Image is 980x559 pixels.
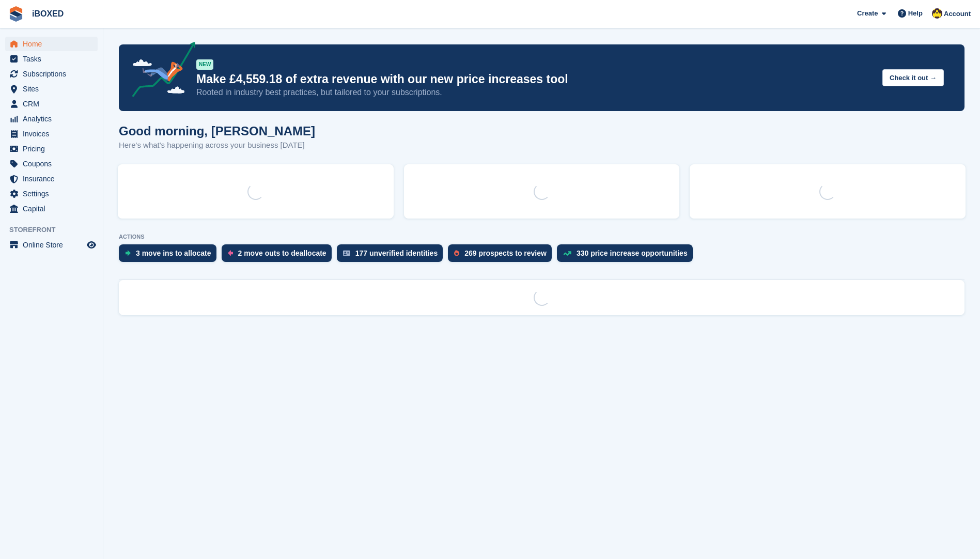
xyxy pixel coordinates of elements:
[222,244,337,267] a: 2 move outs to deallocate
[343,250,350,256] img: verify_identity-adf6edd0f0f0b5bbfe63781bf79b02c33cf7c696d77639b501bdc392416b5a36.svg
[908,8,923,19] span: Help
[9,225,103,235] span: Storefront
[8,6,24,22] img: stora-icon-8386f47178a22dfd0bd8f6a31ec36ba5ce8667c1dd55bd0f319d3a0aa187defe.svg
[23,201,85,216] span: Capital
[563,251,571,256] img: price_increase_opportunities-93ffe204e8149a01c8c9dc8f82e8f89637d9d84a8eef4429ea346261dce0b2c0.svg
[337,244,448,267] a: 177 unverified identities
[5,187,98,201] a: menu
[5,201,98,216] a: menu
[196,59,213,70] div: NEW
[23,187,85,201] span: Settings
[123,42,196,101] img: price-adjustments-announcement-icon-8257ccfd72463d97f412b2fc003d46551f7dbcb40ab6d574587a9cd5c0d94...
[5,172,98,186] a: menu
[448,244,557,267] a: 269 prospects to review
[5,52,98,66] a: menu
[5,67,98,81] a: menu
[23,82,85,96] span: Sites
[23,37,85,51] span: Home
[228,250,233,256] img: move_outs_to_deallocate_icon-f764333ba52eb49d3ac5e1228854f67142a1ed5810a6f6cc68b1a99e826820c5.svg
[882,69,944,86] button: Check it out →
[23,97,85,111] span: CRM
[23,112,85,126] span: Analytics
[196,72,874,87] p: Make £4,559.18 of extra revenue with our new price increases tool
[5,37,98,51] a: menu
[136,249,211,257] div: 3 move ins to allocate
[85,239,98,251] a: Preview store
[355,249,438,257] div: 177 unverified identities
[119,244,222,267] a: 3 move ins to allocate
[5,238,98,252] a: menu
[5,82,98,96] a: menu
[119,234,965,240] p: ACTIONS
[119,139,315,151] p: Here's what's happening across your business [DATE]
[577,249,688,257] div: 330 price increase opportunities
[23,157,85,171] span: Coupons
[5,157,98,171] a: menu
[932,8,942,19] img: Katie Brown
[5,142,98,156] a: menu
[464,249,547,257] div: 269 prospects to review
[23,238,85,252] span: Online Store
[557,244,698,267] a: 330 price increase opportunities
[119,124,315,138] h1: Good morning, [PERSON_NAME]
[5,112,98,126] a: menu
[23,127,85,141] span: Invoices
[23,52,85,66] span: Tasks
[28,5,68,22] a: iBOXED
[23,67,85,81] span: Subscriptions
[196,87,874,98] p: Rooted in industry best practices, but tailored to your subscriptions.
[238,249,326,257] div: 2 move outs to deallocate
[125,250,131,256] img: move_ins_to_allocate_icon-fdf77a2bb77ea45bf5b3d319d69a93e2d87916cf1d5bf7949dd705db3b84f3ca.svg
[23,142,85,156] span: Pricing
[23,172,85,186] span: Insurance
[857,8,878,19] span: Create
[5,127,98,141] a: menu
[5,97,98,111] a: menu
[944,9,971,19] span: Account
[454,250,459,256] img: prospect-51fa495bee0391a8d652442698ab0144808aea92771e9ea1ae160a38d050c398.svg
